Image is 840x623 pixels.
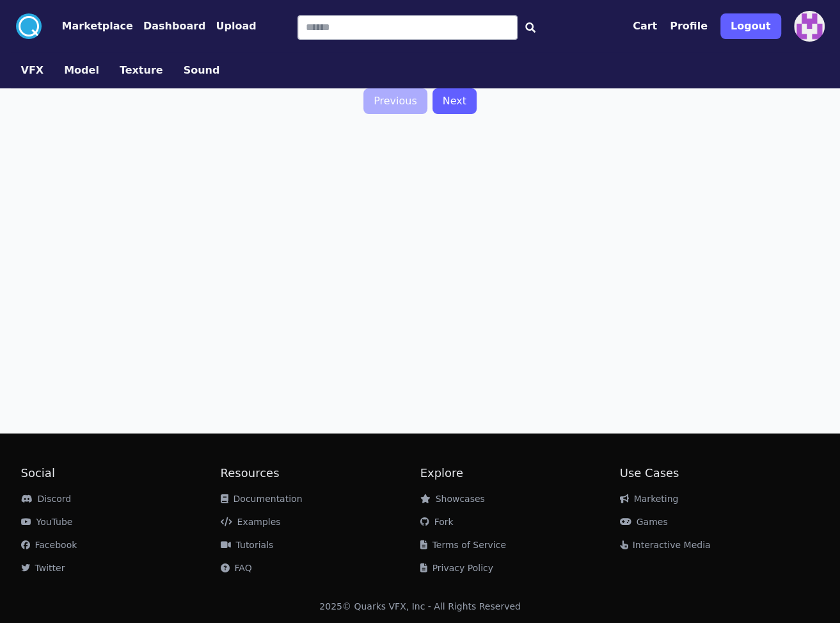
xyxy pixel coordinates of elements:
img: profile [794,11,825,42]
a: Marketplace [42,19,133,34]
a: Dashboard [133,19,206,34]
a: Interactive Media [620,540,711,550]
a: Upload [205,19,256,34]
a: Tutorials [221,540,274,550]
button: Cart [633,19,657,34]
button: Profile [670,19,708,34]
button: Marketplace [62,19,133,34]
a: Showcases [420,494,485,504]
a: Terms of Service [420,540,506,550]
button: Sound [184,63,220,78]
a: Examples [221,517,281,527]
button: Dashboard [143,19,206,34]
a: Marketing [620,494,679,504]
a: Previous [363,88,427,114]
button: Upload [216,19,256,34]
h2: Social [21,464,221,482]
h2: Explore [420,464,620,482]
a: YouTube [21,517,73,527]
a: Twitter [21,563,65,573]
button: Logout [720,13,781,39]
h2: Resources [221,464,420,482]
h2: Use Cases [620,464,820,482]
button: Model [64,63,99,78]
a: Sound [173,63,230,78]
input: Search [297,15,518,40]
a: VFX [11,63,54,78]
button: Texture [120,63,163,78]
a: Privacy Policy [420,563,493,573]
a: Logout [720,8,781,44]
a: Model [54,63,109,78]
a: Fork [420,517,454,527]
div: 2025 © Quarks VFX, Inc - All Rights Reserved [319,600,521,613]
a: Texture [109,63,173,78]
a: Facebook [21,540,77,550]
a: Documentation [221,494,303,504]
button: VFX [21,63,44,78]
a: Discord [21,494,72,504]
a: Next [432,88,477,114]
a: Games [620,517,668,527]
a: FAQ [221,563,252,573]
